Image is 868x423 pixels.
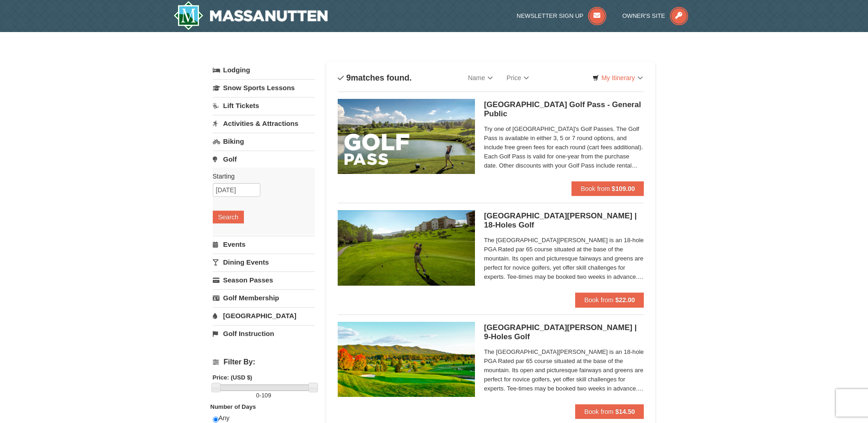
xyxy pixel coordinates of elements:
h5: [GEOGRAPHIC_DATA][PERSON_NAME] | 9-Holes Golf [484,323,644,342]
span: Book from [584,408,614,415]
span: Owner's Site [622,12,665,19]
span: Book from [584,296,614,304]
label: - [213,391,315,400]
h5: [GEOGRAPHIC_DATA] Golf Pass - General Public [484,100,644,119]
button: Book from $109.00 [571,181,644,196]
button: Book from $22.00 [575,293,644,307]
img: Massanutten Resort Logo [173,1,328,30]
strong: Price: (USD $) [213,374,253,381]
a: Activities & Attractions [213,115,315,132]
h4: matches found. [338,73,412,82]
h5: [GEOGRAPHIC_DATA][PERSON_NAME] | 18-Holes Golf [484,211,644,230]
a: Owner's Site [622,12,688,19]
strong: Number of Days [210,403,256,410]
strong: $14.50 [615,408,635,415]
a: Golf Membership [213,289,315,306]
img: 6619859-87-49ad91d4.jpg [338,322,475,397]
a: Snow Sports Lessons [213,79,315,96]
a: Dining Events [213,254,315,271]
img: 6619859-85-1f84791f.jpg [338,210,475,285]
a: Massanutten Resort [173,1,328,30]
span: Newsletter Sign Up [517,12,583,19]
a: Events [213,236,315,253]
a: Biking [213,133,315,150]
a: My Itinerary [587,71,648,85]
span: The [GEOGRAPHIC_DATA][PERSON_NAME] is an 18-hole PGA Rated par 65 course situated at the base of ... [484,236,644,282]
a: [GEOGRAPHIC_DATA] [213,307,315,324]
strong: $109.00 [612,185,635,192]
a: Season Passes [213,271,315,288]
span: 9 [346,73,351,82]
a: Name [461,69,500,87]
strong: $22.00 [615,296,635,304]
label: Starting [213,172,308,181]
span: 0 [256,392,259,399]
a: Golf [213,151,315,168]
a: Golf Instruction [213,325,315,342]
button: Search [213,211,244,223]
button: Book from $14.50 [575,404,644,419]
a: Newsletter Sign Up [517,12,606,19]
a: Lodging [213,62,315,78]
span: Book from [581,185,610,192]
h4: Filter By: [213,358,315,366]
span: 109 [261,392,271,399]
a: Price [500,69,536,87]
img: 6619859-108-f6e09677.jpg [338,99,475,174]
span: Try one of [GEOGRAPHIC_DATA]'s Golf Passes. The Golf Pass is available in either 3, 5 or 7 round ... [484,125,644,170]
span: The [GEOGRAPHIC_DATA][PERSON_NAME] is an 18-hole PGA Rated par 65 course situated at the base of ... [484,347,644,393]
a: Lift Tickets [213,97,315,114]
